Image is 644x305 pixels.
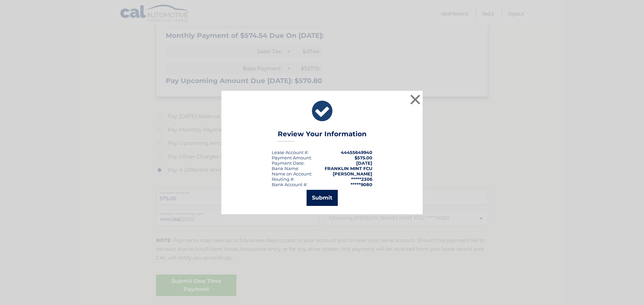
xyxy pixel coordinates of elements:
[355,155,372,160] span: $575.00
[272,171,312,176] div: Name on Account:
[272,150,309,155] div: Lease Account #:
[333,171,372,176] strong: [PERSON_NAME]
[272,166,299,171] div: Bank Name:
[341,150,372,155] strong: 44455649940
[272,182,308,187] div: Bank Account #:
[307,190,338,206] button: Submit
[272,160,305,166] div: :
[278,130,367,142] h3: Review Your Information
[409,93,422,106] button: ×
[272,160,304,166] span: Payment Date
[356,160,372,166] span: [DATE]
[272,176,294,182] div: Routing #:
[325,166,372,171] strong: FRANKLIN MINT FCU
[272,155,312,160] div: Payment Amount:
